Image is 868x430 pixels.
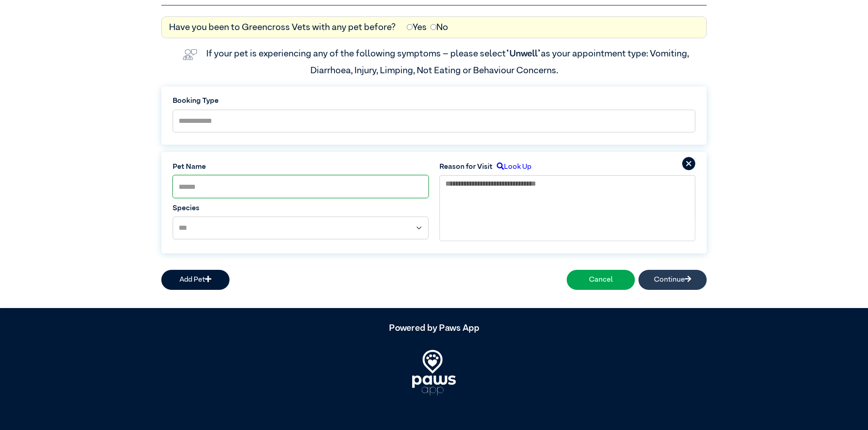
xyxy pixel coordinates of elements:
[179,46,201,64] img: vet
[173,162,429,172] label: Pet Name
[169,20,396,34] label: Have you been to Greencross Vets with any pet before?
[493,162,531,172] label: Look Up
[206,49,691,75] label: If your pet is experiencing any of the following symptoms – please select as your appointment typ...
[173,203,429,214] label: Species
[430,20,448,34] label: No
[506,49,541,58] span: “Unwell”
[567,270,635,290] button: Cancel
[173,96,695,106] label: Booking Type
[639,270,707,290] button: Continue
[407,20,427,34] label: Yes
[412,350,456,395] img: PawsApp
[161,323,707,334] h5: Powered by Paws App
[407,24,413,30] input: Yes
[439,162,493,172] label: Reason for Visit
[161,270,229,290] button: Add Pet
[430,24,436,30] input: No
